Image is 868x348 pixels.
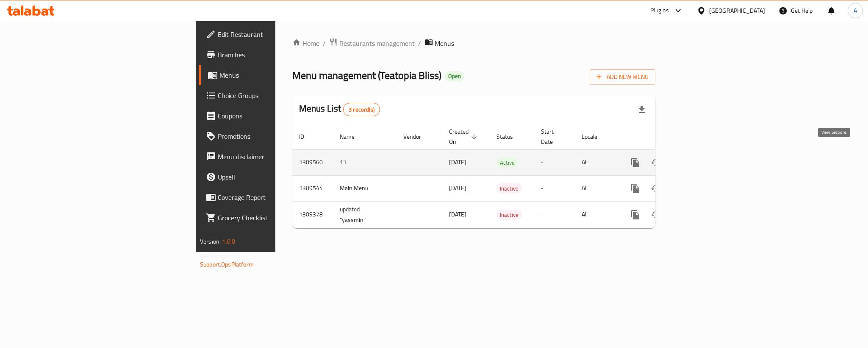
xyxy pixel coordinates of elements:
[854,6,857,15] span: A
[496,132,524,142] span: Status
[541,126,565,147] span: Start Date
[625,152,646,173] button: more
[339,38,415,48] span: Restaurants management
[329,38,415,49] a: Restaurants management
[199,85,341,106] a: Choice Groups
[449,209,466,220] span: [DATE]
[200,250,239,261] span: Get support on:
[333,201,397,228] td: updated "yassmin"
[199,45,341,65] a: Branches
[218,192,334,202] span: Coverage Report
[299,132,315,142] span: ID
[418,38,421,48] li: /
[650,6,669,16] div: Plugins
[646,178,666,199] button: Change Status
[222,236,235,247] span: 1.0.0
[219,70,334,80] span: Menus
[199,65,341,85] a: Menus
[199,126,341,146] a: Promotions
[445,71,464,81] div: Open
[632,99,652,120] div: Export file
[199,146,341,167] a: Menu disclaimer
[575,175,618,201] td: All
[403,132,432,142] span: Vendor
[199,106,341,126] a: Coupons
[218,29,334,39] span: Edit Restaurant
[534,149,575,175] td: -
[292,66,441,85] span: Menu management ( Teatopia Bliss )
[218,213,334,223] span: Grocery Checklist
[199,187,341,208] a: Coverage Report
[200,259,254,270] a: Support.OpsPlatform
[625,178,646,199] button: more
[709,6,765,15] div: [GEOGRAPHIC_DATA]
[292,124,713,228] table: enhanced table
[199,208,341,228] a: Grocery Checklist
[218,131,334,141] span: Promotions
[596,72,649,82] span: Add New Menu
[299,102,380,116] h2: Menus List
[590,69,655,85] button: Add New Menu
[218,152,334,162] span: Menu disclaimer
[218,111,334,121] span: Coupons
[333,175,397,201] td: Main Menu
[200,236,221,247] span: Version:
[199,167,341,187] a: Upsell
[496,184,522,194] span: Inactive
[344,106,380,114] span: 3 record(s)
[646,205,666,225] button: Change Status
[435,38,454,48] span: Menus
[449,126,480,147] span: Created On
[343,103,380,116] div: Total records count
[218,50,334,60] span: Branches
[575,201,618,228] td: All
[340,132,366,142] span: Name
[445,73,464,80] span: Open
[575,149,618,175] td: All
[646,152,666,173] button: Change Status
[618,124,713,150] th: Actions
[199,24,341,45] a: Edit Restaurant
[534,201,575,228] td: -
[292,38,655,49] nav: breadcrumb
[333,149,397,175] td: 11
[218,172,334,182] span: Upsell
[449,157,466,168] span: [DATE]
[496,158,518,168] span: Active
[582,132,608,142] span: Locale
[449,182,466,194] span: [DATE]
[534,175,575,201] td: -
[496,210,522,220] span: Inactive
[625,205,646,225] button: more
[218,90,334,101] span: Choice Groups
